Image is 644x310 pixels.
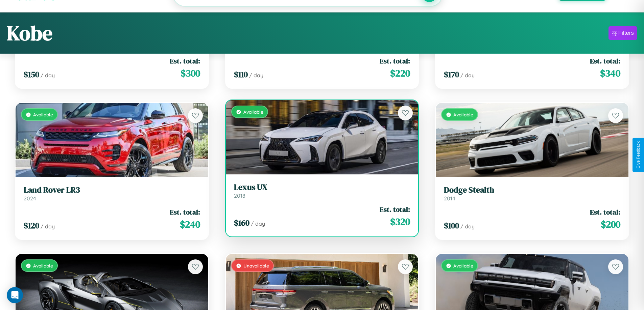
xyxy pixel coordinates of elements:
[380,204,410,214] span: Est. total:
[24,195,36,202] span: 2024
[234,69,248,80] span: $ 110
[600,66,620,80] span: $ 340
[234,182,410,192] h3: Lexus UX
[444,185,620,202] a: Dodge Stealth2014
[590,207,620,217] span: Est. total:
[180,218,200,231] span: $ 240
[41,223,55,230] span: / day
[170,207,200,217] span: Est. total:
[249,72,263,79] span: / day
[636,141,641,169] div: Give Feedback
[460,72,475,79] span: / day
[24,69,39,80] span: $ 150
[181,66,200,80] span: $ 300
[453,263,473,269] span: Available
[7,287,23,303] div: Open Intercom Messenger
[33,112,53,117] span: Available
[251,220,265,227] span: / day
[243,109,263,115] span: Available
[24,220,39,231] span: $ 120
[234,217,249,228] span: $ 160
[390,66,410,80] span: $ 220
[444,195,455,202] span: 2014
[444,185,620,195] h3: Dodge Stealth
[444,69,459,80] span: $ 170
[453,112,473,117] span: Available
[24,185,200,202] a: Land Rover LR32024
[7,19,52,47] h1: Kobe
[460,223,475,230] span: / day
[24,185,200,195] h3: Land Rover LR3
[590,56,620,66] span: Est. total:
[609,26,637,40] button: Filters
[601,218,620,231] span: $ 200
[380,56,410,66] span: Est. total:
[170,56,200,66] span: Est. total:
[390,215,410,228] span: $ 320
[234,192,245,199] span: 2018
[243,263,269,269] span: Unavailable
[618,30,634,36] div: Filters
[41,72,55,79] span: / day
[33,263,53,269] span: Available
[444,220,459,231] span: $ 100
[234,182,410,199] a: Lexus UX2018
